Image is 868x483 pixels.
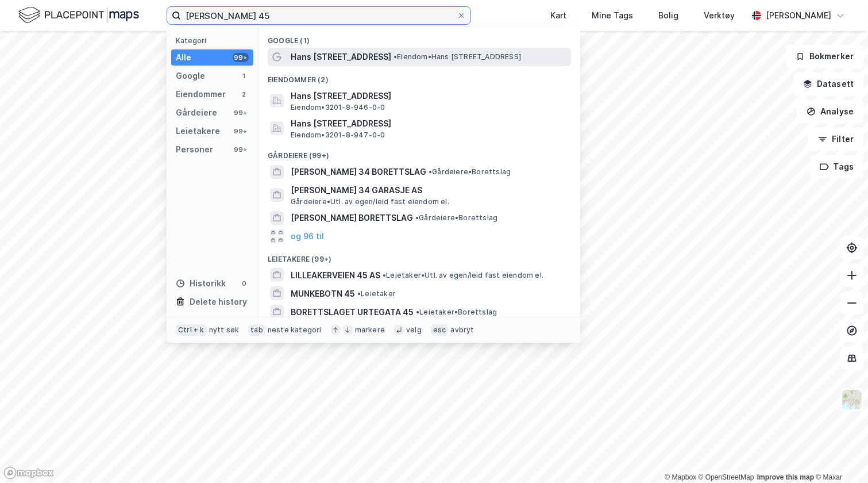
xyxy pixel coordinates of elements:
span: • [429,167,432,176]
div: Eiendommer [176,87,226,101]
span: Gårdeiere • Borettslag [429,167,511,177]
span: BORETTSLAGET URTEGATA 45 [291,305,414,319]
div: Gårdeiere (99+) [259,142,580,163]
button: og 96 til [291,229,324,243]
div: Kart [550,9,566,22]
div: Leietakere (99+) [259,246,580,266]
div: tab [248,324,265,336]
div: 99+ [233,126,249,136]
img: logo.f888ab2527a4732fd821a326f86c7f29.svg [18,5,139,25]
div: Gårdeiere [176,106,217,120]
span: • [383,271,386,279]
img: Z [841,389,863,411]
div: Leietakere [176,124,220,138]
span: Hans [STREET_ADDRESS] [291,117,566,131]
div: Mine Tags [592,9,633,22]
span: Leietaker • Utl. av egen/leid fast eiendom el. [383,271,543,280]
span: Gårdeiere • Borettslag [415,213,497,223]
div: Delete history [190,295,247,309]
span: • [394,52,397,61]
div: 99+ [233,108,249,117]
div: avbryt [450,325,474,335]
span: [PERSON_NAME] 34 BORETTSLAG [291,165,426,179]
span: Leietaker • Borettslag [416,308,497,317]
div: 99+ [233,145,249,154]
button: Bokmerker [786,45,863,68]
span: • [416,308,419,316]
span: Eiendom • 3201-8-947-0-0 [291,131,385,140]
span: • [415,213,419,222]
span: Hans [STREET_ADDRESS] [291,50,391,64]
div: 0 [240,279,249,288]
div: Google [176,69,205,83]
span: Hans [STREET_ADDRESS] [291,89,566,103]
a: Improve this map [757,473,814,481]
span: Leietaker [357,289,396,298]
button: Filter [808,128,863,151]
a: Mapbox homepage [3,466,54,480]
span: MUNKEBOTN 45 [291,287,355,301]
div: Eiendommer (2) [259,66,580,87]
div: 2 [240,90,249,99]
div: Historikk [176,277,226,290]
span: Eiendom • Hans [STREET_ADDRESS] [394,52,521,62]
span: [PERSON_NAME] BORETTSLAG [291,211,413,225]
div: Alle [176,51,191,64]
span: • [357,289,361,298]
div: markere [355,325,385,335]
div: Verktøy [704,9,735,22]
input: Søk på adresse, matrikkel, gårdeiere, leietakere eller personer [181,7,457,24]
div: neste kategori [268,325,322,335]
iframe: Chat Widget [811,428,868,483]
span: Gårdeiere • Utl. av egen/leid fast eiendom el. [291,197,449,206]
div: Personer [176,143,213,156]
a: OpenStreetMap [699,473,754,481]
button: Datasett [793,72,863,95]
div: Google (1) [259,27,580,48]
span: LILLEAKERVEIEN 45 AS [291,269,380,282]
button: Analyse [797,100,863,123]
div: nytt søk [209,325,240,335]
div: Ctrl + k [176,324,207,336]
div: velg [406,325,422,335]
a: Mapbox [665,473,696,481]
div: [PERSON_NAME] [766,9,831,22]
div: 99+ [233,53,249,62]
div: Kategori [176,36,253,45]
button: Tags [810,155,863,178]
div: 1 [240,71,249,80]
span: Eiendom • 3201-8-946-0-0 [291,103,385,112]
div: Kontrollprogram for chat [811,428,868,483]
div: esc [431,324,449,336]
div: Bolig [658,9,678,22]
span: [PERSON_NAME] 34 GARASJE AS [291,183,566,197]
